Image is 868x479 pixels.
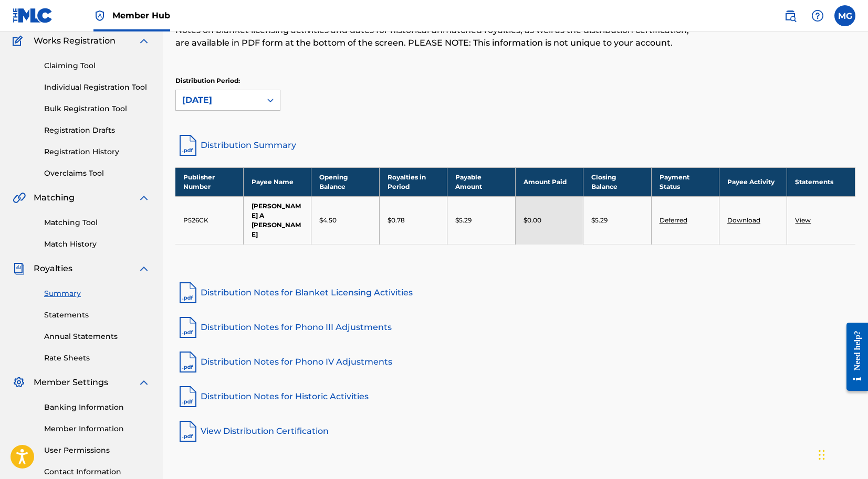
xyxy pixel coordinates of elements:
[44,103,150,114] a: Bulk Registration Tool
[175,133,201,158] img: distribution-summary-pdf
[44,82,150,93] a: Individual Registration Tool
[515,167,583,196] th: Amount Paid
[34,262,72,275] span: Royalties
[13,8,53,23] img: MLC Logo
[583,167,651,196] th: Closing Balance
[175,384,855,409] a: Distribution Notes for Historic Activities
[839,314,868,400] iframe: Resource Center
[175,349,201,375] img: pdf
[807,5,828,26] div: Help
[175,24,699,49] p: Notes on blanket licensing activities and dates for historical unmatched royalties, as well as th...
[44,466,150,477] a: Contact Information
[524,216,541,225] p: $0.00
[727,216,760,224] a: Download
[815,429,868,479] iframe: Chat Widget
[138,262,150,275] img: expand
[13,262,25,275] img: Royalties
[243,196,311,244] td: [PERSON_NAME] A [PERSON_NAME]
[175,315,855,340] a: Distribution Notes for Phono III Adjustments
[243,167,311,196] th: Payee Name
[660,216,687,224] a: Deferred
[13,376,25,389] img: Member Settings
[784,9,797,22] img: search
[175,280,201,305] img: pdf
[591,216,608,225] p: $5.29
[138,191,150,204] img: expand
[388,216,405,225] p: $0.78
[175,133,855,158] a: Distribution Summary
[175,315,201,340] img: pdf
[182,94,255,107] div: [DATE]
[834,5,855,26] div: User Menu
[795,216,811,224] a: View
[138,35,150,47] img: expand
[13,35,26,47] img: Works Registration
[44,402,150,413] a: Banking Information
[44,445,150,456] a: User Permissions
[44,331,150,342] a: Annual Statements
[319,216,337,225] p: $4.50
[311,167,379,196] th: Opening Balance
[44,125,150,136] a: Registration Drafts
[44,310,150,321] a: Statements
[379,167,447,196] th: Royalties in Period
[138,376,150,389] img: expand
[34,191,75,204] span: Matching
[44,288,150,299] a: Summary
[175,349,855,375] a: Distribution Notes for Phono IV Adjustments
[34,376,108,389] span: Member Settings
[787,167,855,196] th: Statements
[175,280,855,305] a: Distribution Notes for Blanket Licensing Activities
[780,5,801,26] a: Public Search
[719,167,787,196] th: Payee Activity
[34,35,116,47] span: Works Registration
[811,9,824,22] img: help
[175,384,201,409] img: pdf
[44,239,150,250] a: Match History
[13,191,26,204] img: Matching
[112,9,170,22] span: Member Hub
[93,9,106,22] img: Top Rightsholder
[44,353,150,364] a: Rate Sheets
[651,167,719,196] th: Payment Status
[175,76,280,86] p: Distribution Period:
[175,419,855,444] a: View Distribution Certification
[44,60,150,71] a: Claiming Tool
[447,167,515,196] th: Payable Amount
[44,217,150,228] a: Matching Tool
[175,196,243,244] td: P526CK
[44,146,150,157] a: Registration History
[819,439,825,471] div: Drag
[175,419,201,444] img: pdf
[44,168,150,179] a: Overclaims Tool
[175,167,243,196] th: Publisher Number
[455,216,472,225] p: $5.29
[44,423,150,434] a: Member Information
